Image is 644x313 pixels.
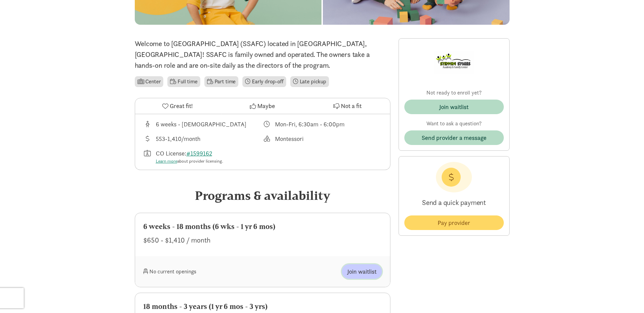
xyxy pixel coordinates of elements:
[257,101,275,110] span: Maybe
[143,134,263,143] div: Average tuition for this program
[341,101,362,110] span: Not a fit
[404,89,504,97] p: Not ready to enroll yet?
[262,120,382,129] div: Class schedule
[143,221,382,232] div: 6 weeks - 18 months (6 wks - 1 yr 6 mos)
[404,100,504,114] button: Join waitlist
[404,120,504,128] p: Want to ask a question?
[143,264,263,279] div: No current openings
[290,76,329,87] li: Late pickup
[143,235,382,246] div: $650 - $1,410 / month
[275,120,345,129] div: Mon-Fri, 6:30am - 6:00pm
[143,149,263,165] div: License number
[204,76,238,87] li: Part time
[347,267,376,276] span: Join waitlist
[275,134,303,143] div: Montessori
[438,218,470,227] span: Pay provider
[156,158,223,165] div: about provider licensing.
[135,76,164,87] li: Center
[170,101,193,110] span: Great fit!
[242,76,286,87] li: Early drop-off
[404,130,504,145] button: Send provider a message
[220,98,305,114] button: Maybe
[167,76,200,87] li: Full time
[143,301,382,312] div: 18 months - 3 years (1 yr 6 mos - 3 yrs)
[439,102,468,111] div: Join waitlist
[156,158,177,164] a: Learn more
[434,44,474,81] img: Provider logo
[156,134,200,143] div: 553-1,410/month
[422,133,486,142] span: Send provider a message
[305,98,390,114] button: Not a fit
[135,98,220,114] button: Great fit!
[262,134,382,143] div: This provider's education philosophy
[342,264,382,279] button: Join waitlist
[135,38,390,71] p: Welcome to [GEOGRAPHIC_DATA] (SSAFC) located in [GEOGRAPHIC_DATA], [GEOGRAPHIC_DATA]! SSAFC is fa...
[156,149,223,165] div: CO License:
[404,192,504,213] p: Send a quick payment
[186,149,212,157] a: #1599162
[143,120,263,129] div: Age range for children that this provider cares for
[135,186,390,205] div: Programs & availability
[156,120,246,129] div: 6 weeks - [DEMOGRAPHIC_DATA]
